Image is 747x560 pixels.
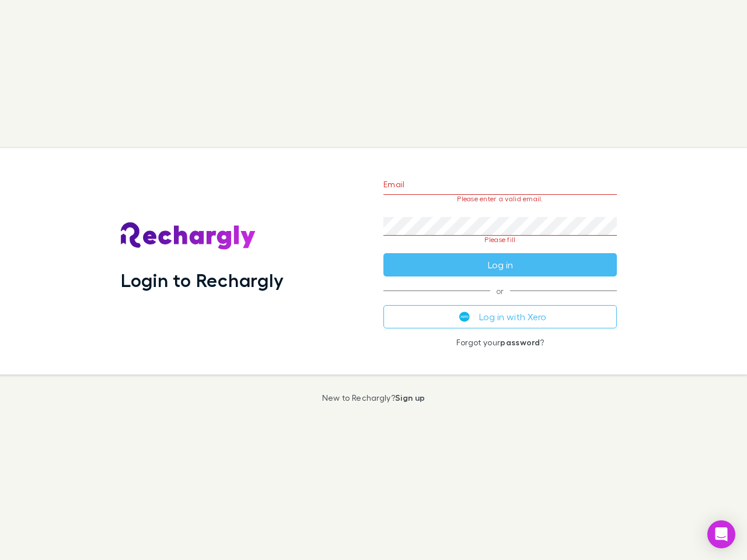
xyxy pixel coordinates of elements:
h1: Login to Rechargly [121,269,284,291]
p: New to Rechargly? [322,393,425,402]
p: Forgot your ? [383,338,617,347]
a: Sign up [395,393,425,402]
button: Log in [383,253,617,276]
div: Open Intercom Messenger [707,520,735,548]
img: Rechargly's Logo [121,222,256,250]
p: Please enter a valid email. [383,195,617,203]
p: Please fill [383,236,617,244]
button: Log in with Xero [383,305,617,328]
a: password [500,337,540,347]
img: Xero's logo [459,311,470,322]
